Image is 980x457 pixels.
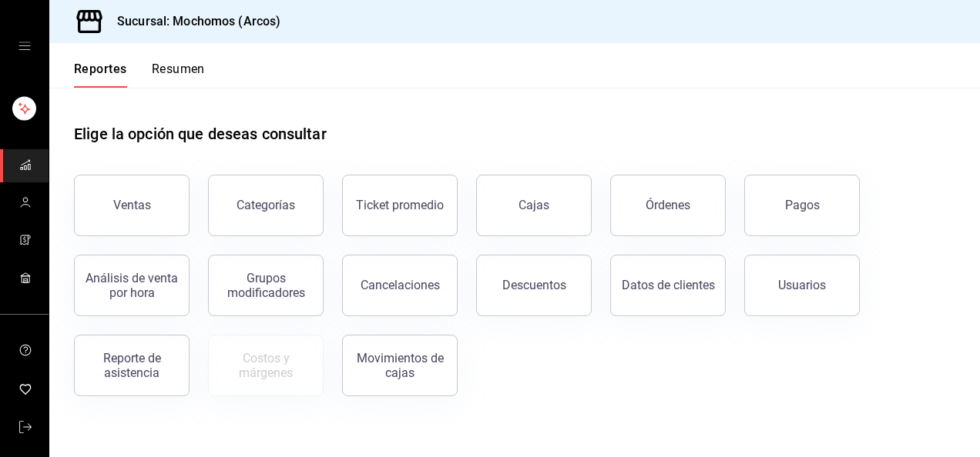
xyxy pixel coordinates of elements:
div: Ticket promedio [356,198,444,212]
button: Movimientos de cajas [342,335,458,396]
div: Cancelaciones [361,278,440,292]
button: Resumen [152,62,205,88]
div: Movimientos de cajas [352,351,448,380]
button: Usuarios [744,255,860,316]
div: Órdenes [646,198,690,212]
button: Grupos modificadores [208,255,324,316]
button: Contrata inventarios para ver este reporte [208,335,324,396]
button: Descuentos [476,255,592,316]
button: Datos de clientes [610,255,726,316]
button: Ventas [74,175,190,236]
button: Reporte de asistencia [74,335,190,396]
div: Descuentos [502,278,566,292]
button: Categorías [208,175,324,236]
div: Análisis de venta por hora [84,271,180,300]
button: Órdenes [610,175,726,236]
button: Ticket promedio [342,175,458,236]
button: Reportes [74,62,127,88]
div: Reporte de asistencia [84,351,180,380]
button: Cancelaciones [342,255,458,316]
h3: Sucursal: Mochomos (Arcos) [105,12,280,31]
button: Pagos [744,175,860,236]
div: Categorías [237,198,295,212]
button: open drawer [18,40,31,52]
h1: Elige la opción que deseas consultar [74,122,327,145]
div: Cajas [519,196,550,215]
div: Usuarios [778,278,826,292]
div: Grupos modificadores [218,271,314,300]
div: Pagos [785,198,820,212]
button: Análisis de venta por hora [74,255,190,316]
div: Datos de clientes [622,278,715,292]
div: Ventas [113,198,151,212]
a: Cajas [476,175,592,236]
div: navigation tabs [74,62,205,88]
div: Costos y márgenes [218,351,314,380]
